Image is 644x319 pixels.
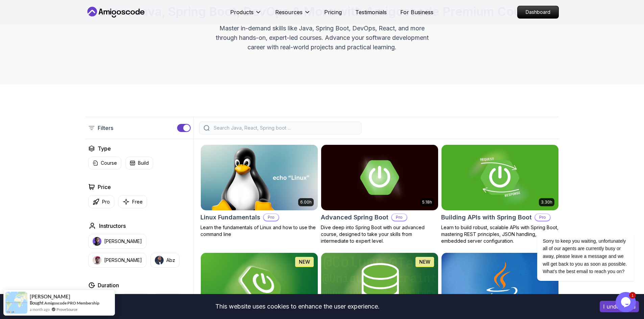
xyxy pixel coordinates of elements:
[201,145,318,210] img: Linux Fundamentals card
[230,8,254,16] p: Products
[5,292,27,314] img: provesource social proof notification image
[355,8,387,16] a: Testimonials
[442,145,558,210] img: Building APIs with Spring Boot card
[441,144,559,244] a: Building APIs with Spring Boot card3.30hBuilding APIs with Spring BootProLearn to build robust, s...
[209,24,436,52] p: Master in-demand skills like Java, Spring Boot, DevOps, React, and more through hands-on, expert-...
[88,195,114,208] button: Pro
[125,157,153,169] button: Build
[150,253,180,268] button: instructor imgAbz
[138,160,149,166] p: Build
[201,253,318,318] img: Spring Boot for Beginners card
[98,144,111,153] h2: Type
[30,300,44,305] span: Bought
[93,256,101,265] img: instructor img
[419,259,430,265] p: NEW
[99,222,126,230] h2: Instructors
[155,256,164,265] img: instructor img
[517,6,559,19] a: Dashboard
[98,124,113,132] p: Filters
[516,171,637,289] iframe: chat widget
[154,293,183,306] button: +3 Hours
[30,307,50,312] span: a month ago
[44,300,99,305] a: Amigoscode PRO Membership
[132,198,143,205] p: Free
[104,238,142,245] p: [PERSON_NAME]
[518,6,558,18] p: Dashboard
[264,214,279,221] p: Pro
[230,8,262,22] button: Products
[300,200,312,205] p: 6.00h
[166,257,175,264] p: Abz
[200,224,318,238] p: Learn the fundamentals of Linux and how to use the command line
[5,299,590,314] div: This website uses cookies to enhance the user experience.
[275,8,303,16] p: Resources
[104,257,142,264] p: [PERSON_NAME]
[98,281,119,289] h2: Duration
[321,253,438,318] img: Spring Data JPA card
[56,307,77,312] a: ProveSource
[321,224,438,244] p: Dive deep into Spring Boot with our advanced course, designed to take your skills from intermedia...
[200,213,260,222] h2: Linux Fundamentals
[321,213,388,222] h2: Advanced Spring Boot
[400,8,433,16] a: For Business
[118,195,147,208] button: Free
[98,183,111,191] h2: Price
[101,160,117,166] p: Course
[299,259,310,265] p: NEW
[88,253,146,268] button: instructor img[PERSON_NAME]
[30,294,70,299] span: [PERSON_NAME]
[93,237,101,246] img: instructor img
[321,144,438,244] a: Advanced Spring Boot card5.18hAdvanced Spring BootProDive deep into Spring Boot with our advanced...
[442,253,558,318] img: Java for Beginners card
[102,198,110,205] p: Pro
[120,293,150,306] button: 1-3 Hours
[88,234,146,249] button: instructor img[PERSON_NAME]
[422,200,432,205] p: 5.18h
[616,292,637,312] iframe: chat widget
[212,125,357,131] input: Search Java, React, Spring boot ...
[275,8,311,22] button: Resources
[324,8,342,16] a: Pricing
[88,157,121,169] button: Course
[321,145,438,210] img: Advanced Spring Boot card
[200,144,318,238] a: Linux Fundamentals card6.00hLinux FundamentalsProLearn the fundamentals of Linux and how to use t...
[441,224,559,244] p: Learn to build robust, scalable APIs with Spring Boot, mastering REST principles, JSON handling, ...
[392,214,407,221] p: Pro
[600,301,639,312] button: Accept cookies
[441,213,532,222] h2: Building APIs with Spring Boot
